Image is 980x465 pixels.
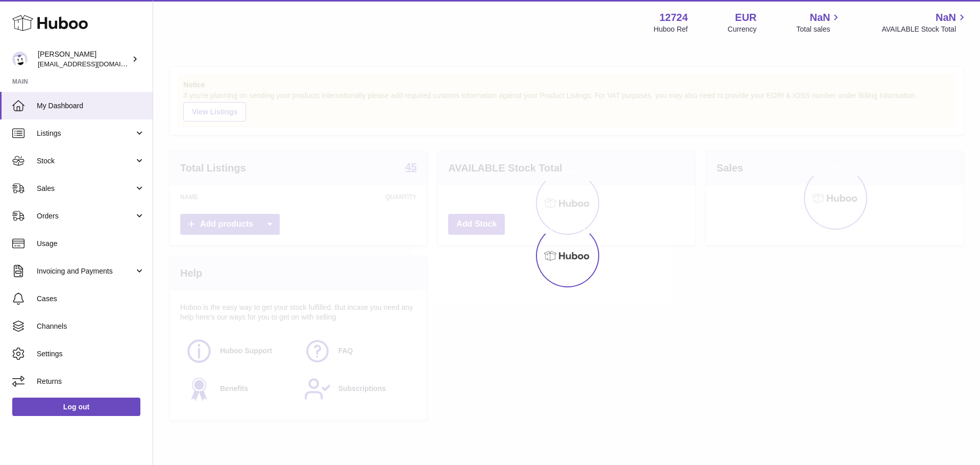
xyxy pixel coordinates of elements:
span: Invoicing and Payments [37,266,134,276]
span: My Dashboard [37,101,145,111]
span: Returns [37,377,145,386]
span: Sales [37,184,134,193]
span: Usage [37,239,145,249]
span: Listings [37,129,134,138]
strong: 12724 [659,11,688,25]
a: Log out [12,398,140,416]
div: [PERSON_NAME] [38,50,130,69]
strong: EUR [735,11,756,25]
div: Huboo Ref [654,25,688,34]
span: Stock [37,156,134,166]
div: Currency [728,25,757,34]
span: Orders [37,211,134,221]
a: NaN Total sales [796,11,842,34]
span: Total sales [796,25,842,34]
span: NaN [810,11,830,25]
img: internalAdmin-12724@internal.huboo.com [12,52,28,67]
span: Cases [37,294,145,304]
span: [EMAIL_ADDRESS][DOMAIN_NAME] [38,60,150,68]
span: AVAILABLE Stock Total [881,25,968,34]
a: NaN AVAILABLE Stock Total [881,11,968,34]
span: Settings [37,349,145,359]
span: Channels [37,322,145,331]
span: NaN [936,11,956,25]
